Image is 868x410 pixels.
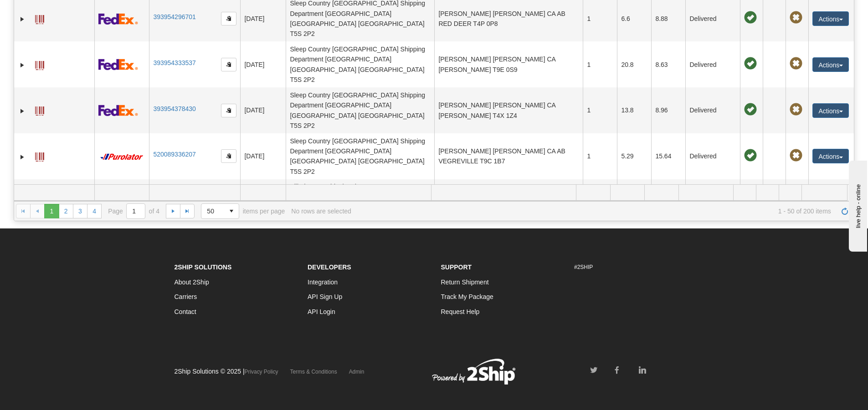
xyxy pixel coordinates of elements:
[744,57,757,70] span: On time
[574,264,694,270] h6: #2SHIP
[175,368,278,375] span: 2Ship Solutions © 2025 |
[434,87,583,133] td: [PERSON_NAME] [PERSON_NAME] CA [PERSON_NAME] T4X 1Z4
[812,149,849,163] button: Actions
[245,369,278,375] a: Privacy Policy
[617,179,651,215] td: 7.1
[59,204,73,218] a: 2
[18,15,27,24] a: Expand
[434,41,583,87] td: [PERSON_NAME] [PERSON_NAME] CA [PERSON_NAME] T9E 0S9
[685,87,740,133] td: Delivered
[308,293,342,300] a: API Sign Up
[744,149,757,162] span: On time
[166,204,180,218] a: Go to the next page
[201,203,285,219] span: items per page
[812,103,849,118] button: Actions
[153,13,195,20] a: 393954296701
[583,41,617,87] td: 1
[812,11,849,26] button: Actions
[240,133,286,179] td: [DATE]
[286,179,434,215] td: Allied Home Shipping department [GEOGRAPHIC_DATA] [GEOGRAPHIC_DATA] [GEOGRAPHIC_DATA] H1Z 3H3
[291,208,351,215] div: No rows are selected
[790,103,802,116] span: Pickup Not Assigned
[617,87,651,133] td: 13.8
[175,293,197,300] a: Carriers
[98,13,138,25] img: 2 - FedEx Express®
[127,204,145,218] input: Page 1
[153,59,195,66] a: 393954333537
[180,204,195,218] a: Go to the last page
[847,158,867,251] iframe: chat widget
[651,87,685,133] td: 8.96
[583,87,617,133] td: 1
[286,41,434,87] td: Sleep Country [GEOGRAPHIC_DATA] Shipping Department [GEOGRAPHIC_DATA] [GEOGRAPHIC_DATA] [GEOGRAPH...
[441,293,493,300] a: Track My Package
[221,149,236,163] button: Copy to clipboard
[744,103,757,116] span: On time
[790,149,802,162] span: Pickup Not Assigned
[98,59,138,70] img: 2 - FedEx Express®
[349,369,365,375] a: Admin
[358,208,831,215] span: 1 - 50 of 200 items
[290,369,337,375] a: Terms & Conditions
[837,204,852,218] a: Refresh
[175,308,196,315] a: Contact
[651,179,685,215] td: 9.72
[583,179,617,215] td: 1
[221,12,236,25] button: Copy to clipboard
[153,151,195,158] a: 520089336207
[441,263,472,271] strong: Support
[790,11,802,24] span: Pickup Not Assigned
[308,263,351,271] strong: Developers
[308,308,335,315] a: API Login
[685,41,740,87] td: Delivered
[87,204,102,218] a: 4
[207,207,219,216] span: 50
[98,105,138,116] img: 2 - FedEx Express®
[175,278,209,286] a: About 2Ship
[286,87,434,133] td: Sleep Country [GEOGRAPHIC_DATA] Shipping Department [GEOGRAPHIC_DATA] [GEOGRAPHIC_DATA] [GEOGRAPH...
[35,102,44,117] a: Label
[240,87,286,133] td: [DATE]
[221,58,236,71] button: Copy to clipboard
[744,11,757,24] span: On time
[35,57,44,71] a: Label
[201,203,239,219] span: Page sizes drop down
[617,41,651,87] td: 20.8
[434,133,583,179] td: [PERSON_NAME] [PERSON_NAME] CA AB VEGREVILLE T9C 1B7
[224,204,239,218] span: select
[73,204,87,218] a: 3
[685,133,740,179] td: Delivered
[221,104,236,117] button: Copy to clipboard
[812,57,849,72] button: Actions
[308,278,338,286] a: Integration
[240,179,286,215] td: [DATE]
[286,133,434,179] td: Sleep Country [GEOGRAPHIC_DATA] Shipping Department [GEOGRAPHIC_DATA] [GEOGRAPHIC_DATA] [GEOGRAPH...
[18,152,27,162] a: Expand
[240,41,286,87] td: [DATE]
[790,57,802,70] span: Pickup Not Assigned
[651,133,685,179] td: 15.64
[108,203,159,219] span: Page of 4
[434,179,583,215] td: [PERSON_NAME] [PERSON_NAME] CA ON TORONTO M4N 2Y7
[583,133,617,179] td: 1
[651,41,685,87] td: 8.63
[35,11,44,25] a: Label
[7,8,84,15] div: live help - online
[18,61,27,70] a: Expand
[18,106,27,116] a: Expand
[175,263,232,271] strong: 2Ship Solutions
[98,153,145,160] img: 11 - Purolator
[617,133,651,179] td: 5.29
[685,179,740,215] td: Delivered
[153,105,195,112] a: 393954378430
[441,278,489,286] a: Return Shipment
[441,308,480,315] a: Request Help
[44,204,59,218] span: Page 1
[35,148,44,163] a: Label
